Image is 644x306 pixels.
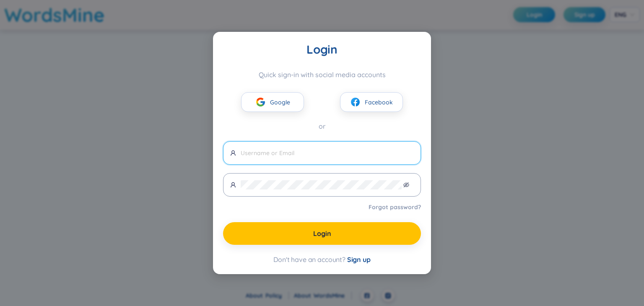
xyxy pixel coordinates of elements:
img: google [255,97,266,107]
div: or [223,121,421,132]
span: eye-invisible [403,182,409,188]
a: Forgot password? [369,203,421,211]
span: user [230,150,236,156]
div: Quick sign-in with social media accounts [223,70,421,79]
span: Google [270,98,290,107]
div: Don't have an account? [223,255,421,264]
img: facebook [350,97,361,107]
button: Login [223,222,421,245]
button: googleGoogle [241,92,304,112]
span: user [230,182,236,188]
span: Facebook [365,98,393,107]
div: Login [223,42,421,57]
span: Sign up [347,255,371,264]
input: Username or Email [241,148,414,158]
span: Login [313,229,331,238]
button: facebookFacebook [340,92,403,112]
